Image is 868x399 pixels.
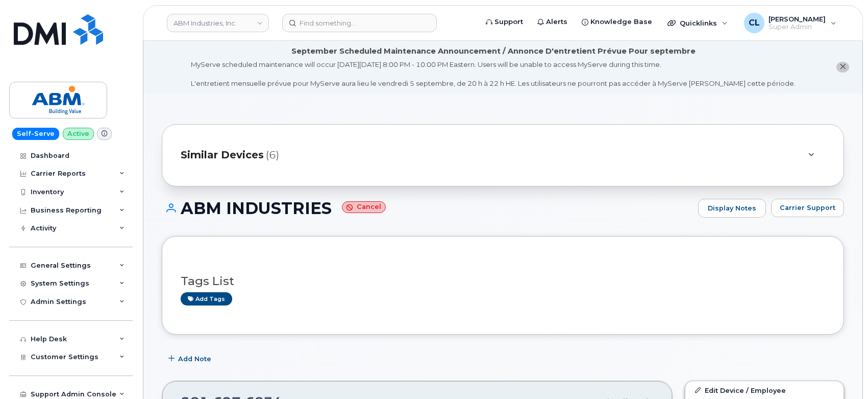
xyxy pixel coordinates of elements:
[780,203,835,213] span: Carrier Support
[162,350,220,368] button: Add Note
[291,46,696,57] div: September Scheduled Maintenance Announcement / Annonce D'entretient Prévue Pour septembre
[178,354,211,364] span: Add Note
[771,199,844,217] button: Carrier Support
[162,199,693,217] h1: ABM INDUSTRIES
[181,148,264,162] span: Similar Devices
[836,62,849,73] button: close notification
[181,275,825,288] h3: Tags List
[266,148,279,162] span: (6)
[191,60,796,88] div: MyServe scheduled maintenance will occur [DATE][DATE] 8:00 PM - 10:00 PM Eastern. Users will be u...
[181,292,232,305] a: Add tags
[698,199,766,218] a: Display Notes
[342,201,386,213] small: Cancel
